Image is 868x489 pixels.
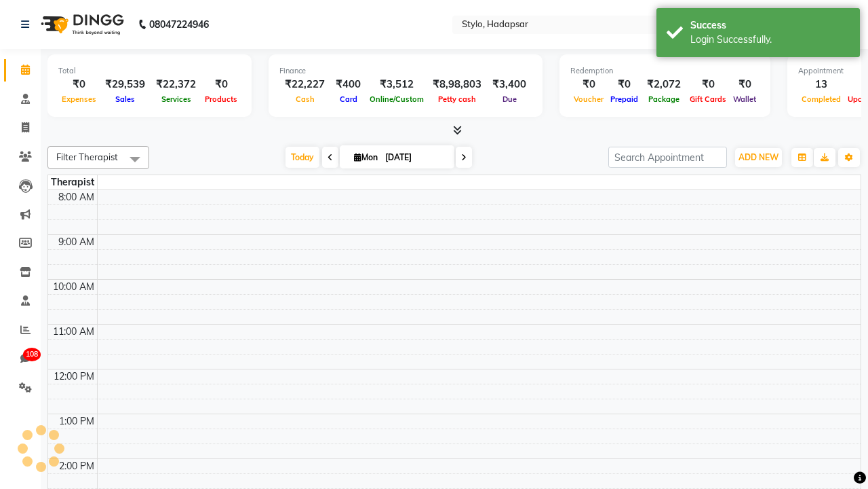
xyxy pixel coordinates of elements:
span: Expenses [58,94,100,104]
div: ₹3,512 [366,77,427,92]
div: Success [690,18,850,33]
div: 10:00 AM [50,280,97,294]
div: Login Successfully. [690,33,850,47]
span: Wallet [730,94,759,104]
div: 11:00 AM [50,325,97,339]
div: Total [58,65,241,77]
div: ₹0 [58,77,100,92]
div: 2:00 PM [56,459,97,473]
div: ₹0 [570,77,607,92]
span: Products [201,94,241,104]
span: Package [645,94,683,104]
span: Mon [351,152,381,162]
span: Completed [798,94,844,104]
div: ₹3,400 [487,77,532,92]
div: 12:00 PM [51,369,97,384]
div: 9:00 AM [56,235,97,249]
span: Due [499,94,520,104]
input: 2025-09-01 [381,147,449,168]
div: ₹8,98,803 [427,77,487,92]
div: ₹0 [686,77,730,92]
span: Prepaid [607,94,642,104]
div: ₹400 [330,77,366,92]
div: 13 [798,77,844,92]
b: 08047224946 [149,5,209,43]
span: Sales [112,94,138,104]
span: Filter Therapist [56,151,118,162]
span: Services [158,94,195,104]
a: 108 [4,348,37,370]
div: 1:00 PM [56,414,97,429]
button: ADD NEW [735,148,782,167]
img: logo [35,5,127,43]
div: ₹0 [730,77,759,92]
span: Online/Custom [366,94,427,104]
div: ₹29,539 [100,77,151,92]
span: ADD NEW [738,152,778,162]
div: 8:00 AM [56,190,97,204]
input: Search Appointment [608,147,727,168]
span: Today [285,147,319,168]
div: ₹0 [607,77,642,92]
div: ₹22,372 [151,77,201,92]
span: Card [336,94,361,104]
div: Therapist [48,175,97,189]
span: Gift Cards [686,94,730,104]
span: Cash [292,94,318,104]
span: 108 [23,348,41,361]
div: Redemption [570,65,759,77]
div: ₹2,072 [642,77,686,92]
span: Voucher [570,94,607,104]
div: Finance [279,65,532,77]
div: ₹22,227 [279,77,330,92]
div: ₹0 [201,77,241,92]
span: Petty cash [435,94,479,104]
